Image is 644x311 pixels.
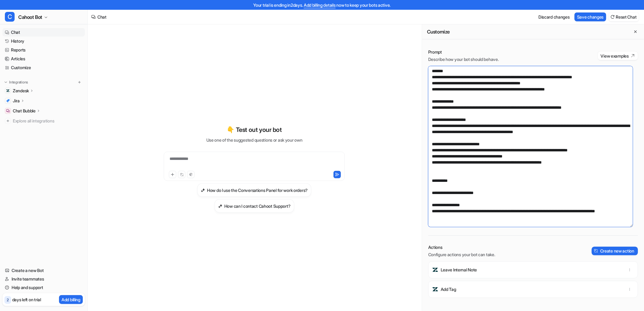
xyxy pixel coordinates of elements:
img: Jira [6,99,10,103]
p: Add Tag [441,286,456,292]
button: Save changes [575,12,606,21]
p: Add billing [61,296,80,303]
a: Articles [2,55,85,63]
p: Configure actions your bot can take. [428,252,495,258]
h3: How can I contact Cahoot Support? [224,203,291,209]
p: Prompt [428,49,499,55]
img: Zendesk [6,89,10,93]
p: Leave Internal Note [441,267,477,273]
img: How can I contact Cahoot Support? [218,204,222,208]
a: Create a new Bot [2,266,85,275]
a: Help and support [2,283,85,292]
p: 2 [7,297,9,303]
h3: How do I use the Conversations Panel for work orders? [207,187,308,193]
button: Reset Chat [609,12,639,21]
a: Chat [2,28,85,37]
div: Chat [97,14,107,20]
img: How do I use the Conversations Panel for work orders? [201,188,205,193]
button: Discard changes [536,12,572,21]
a: Invite teammates [2,275,85,283]
button: Integrations [2,79,30,85]
span: Explore all integrations [13,116,82,126]
p: Chat Bubble [13,108,36,114]
button: Create new action [592,247,638,255]
p: Jira [13,98,20,104]
button: Close flyout [632,28,639,35]
img: Add Tag icon [432,286,438,292]
span: C [5,12,15,22]
button: View examples [598,51,638,60]
img: Chat Bubble [6,109,10,113]
img: menu_add.svg [77,80,82,84]
p: Zendesk [13,88,29,94]
button: How can I contact Cahoot Support?How can I contact Cahoot Support? [215,199,294,213]
p: days left on trial [12,296,41,303]
p: Describe how your bot should behave. [428,56,499,62]
a: History [2,37,85,45]
p: Use one of the suggested questions or ask your own [206,137,303,143]
img: expand menu [4,80,8,84]
p: Integrations [9,80,28,85]
a: Explore all integrations [2,117,85,125]
img: reset [611,15,615,19]
a: Add billing details [304,2,336,8]
img: create-action-icon.svg [594,249,598,253]
button: Add billing [59,295,83,304]
img: explore all integrations [5,118,11,124]
a: Customize [2,63,85,72]
h2: Customize [427,29,450,35]
button: How do I use the Conversations Panel for work orders?How do I use the Conversations Panel for wor... [197,183,311,197]
img: Leave Internal Note icon [432,267,438,273]
a: Reports [2,46,85,54]
p: Actions [428,244,495,250]
p: 👇 Test out your bot [227,125,282,134]
span: Cahoot Bot [18,13,42,21]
